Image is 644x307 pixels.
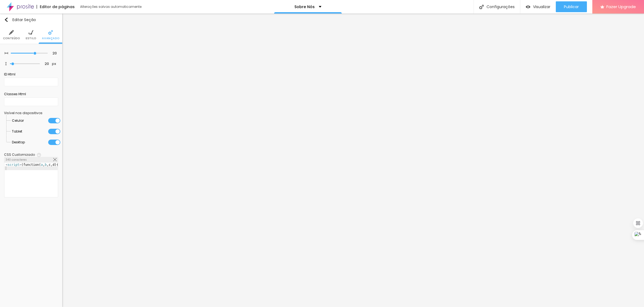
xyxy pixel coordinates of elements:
[12,137,25,148] span: Desktop
[80,5,142,8] div: Alterações salvas automaticamente
[48,30,53,35] img: Icone
[62,14,644,307] iframe: Editor
[26,37,36,40] span: Estilo
[526,5,530,9] img: view-1.svg
[50,62,58,66] button: px
[4,92,58,97] div: Classes Html
[4,18,36,22] div: Editar Seção
[5,51,8,55] img: Icone
[9,30,14,35] img: Icone
[606,4,636,9] span: Fazer Upgrade
[556,1,587,12] button: Publicar
[3,37,20,40] span: Conteúdo
[12,115,24,126] span: Celular
[520,1,556,12] button: Visualizar
[37,153,41,157] img: Icone
[564,5,579,9] span: Publicar
[53,158,57,161] img: Icone
[4,18,8,22] img: Icone
[37,5,75,9] div: Editor de páginas
[5,62,7,65] img: Icone
[4,72,58,77] div: ID Html
[4,153,35,156] div: CSS Customizado
[479,5,484,9] img: Icone
[12,126,22,137] span: Tablet
[4,157,58,163] div: 340 caracteres
[533,5,550,9] span: Visualizar
[4,111,58,115] div: Visível nos dispositivos
[28,30,33,35] img: Icone
[294,5,315,9] p: Sobre Nós
[42,37,59,40] span: Avançado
